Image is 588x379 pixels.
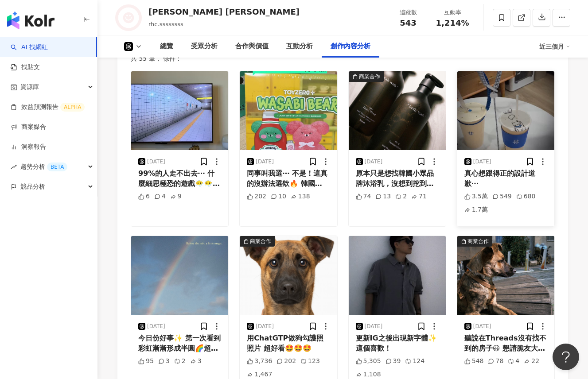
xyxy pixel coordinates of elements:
div: 202 [247,192,266,201]
div: 71 [411,192,427,201]
div: [DATE] [147,158,165,166]
div: 680 [516,192,536,201]
div: 商業合作 [359,72,380,81]
div: 123 [300,357,320,366]
button: 商業合作 [349,71,446,150]
img: post-image [240,236,337,315]
img: post-image [240,71,337,150]
img: KOL Avatar [115,4,142,31]
a: searchAI 找網紅 [11,43,48,52]
div: 1,467 [247,370,272,379]
div: 3,736 [247,357,272,366]
div: 22 [524,357,539,366]
a: 效益預測報告ALPHA [11,103,85,112]
span: 趨勢分析 [20,157,67,177]
div: BETA [47,162,67,171]
span: 1,214% [436,19,469,27]
button: 商業合作 [457,236,554,315]
span: 資源庫 [20,77,39,97]
img: post-image [457,71,554,150]
img: post-image [131,71,228,150]
button: 商業合作 [240,236,337,315]
div: 549 [492,192,512,201]
div: 用ChatGTP做狗勾護照照片 超好看🤩🤩🤩 [247,333,330,353]
div: 創作內容分析 [331,41,370,52]
div: [DATE] [365,158,383,166]
span: 543 [400,18,417,27]
div: 4 [154,192,166,201]
div: 原本只是想找韓國小眾品牌沐浴乳，沒想到挖到寶😍🥰不只瓶身設計有質感，重點味道超好聞！！ 完全可以平替高級香氛品牌✨ 個人心得🌚 7號 可替 Le Labo Santal 33 Byredo Su... [356,169,439,189]
div: 9 [170,192,182,201]
div: 追蹤數 [391,8,425,17]
div: 3.5萬 [464,192,488,201]
div: 1,108 [356,370,381,379]
div: 1.7萬 [464,205,488,214]
div: 6 [138,192,150,201]
a: 找貼文 [11,63,40,72]
div: 同事叫我選⋯ 不是！這真的沒辦法選欸🔥 韓國Wasabi Bear就是要整組收！謝謝😎 [247,169,330,189]
div: 39 [386,357,401,366]
div: 4 [508,357,519,366]
a: 洞察報告 [11,143,46,151]
div: 124 [405,357,424,366]
div: 受眾分析 [191,41,218,52]
img: post-image [349,236,446,315]
div: 2 [395,192,407,201]
div: 更新IG之後出現新字體✨這個喜歡！ [356,333,439,353]
div: 商業合作 [250,237,271,246]
div: 74 [356,192,371,201]
div: [DATE] [473,158,491,166]
div: 548 [464,357,484,366]
img: logo [7,12,55,29]
div: 2 [174,357,186,366]
img: post-image [457,236,554,315]
div: 99%的人走不出去⋯ 什麼細思極恐的遊戲😶‍🌫️😶‍🌫️😶‍🌫️ [138,169,221,189]
div: 10 [271,192,286,201]
div: 聽說在Threads沒有找不到的房子😃 懇請脆友大神推薦～ 希望房型：兩房一廳、一房一廳皆可 地理位置：台北、新北 期望租金：20,000～30,000 預計入住：7月中至月底 交通條件：近捷運... [464,333,547,353]
div: 5,305 [356,357,381,366]
a: 商案媒合 [11,123,46,131]
span: rise [11,164,17,170]
span: 競品分析 [20,177,45,197]
div: [DATE] [256,323,274,330]
div: [PERSON_NAME] [PERSON_NAME] [148,6,300,17]
div: 近三個月 [539,39,570,54]
div: 13 [375,192,391,201]
div: 95 [138,357,154,366]
div: 138 [291,192,310,201]
div: [DATE] [473,323,491,330]
div: 共 55 筆 ， 條件： [131,55,555,62]
div: 互動分析 [286,41,313,52]
div: [DATE] [147,323,165,330]
div: 真心想跟得正的設計道歉⋯ [464,169,547,189]
div: 3 [190,357,202,366]
iframe: Help Scout Beacon - Open [553,344,579,370]
div: 合作與價值 [235,41,269,52]
div: [DATE] [256,158,274,166]
img: post-image [349,71,446,150]
div: 3 [158,357,170,366]
div: 總覽 [160,41,173,52]
div: 今日份好事✨ 第一次看到彩虹漸漸形成半圓🌈超美～ [138,333,221,353]
img: post-image [131,236,228,315]
div: 商業合作 [467,237,489,246]
div: [DATE] [365,323,383,330]
span: rhc.ssssssss [148,21,183,27]
div: 202 [276,357,296,366]
div: 互動率 [436,8,469,17]
div: 78 [488,357,503,366]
